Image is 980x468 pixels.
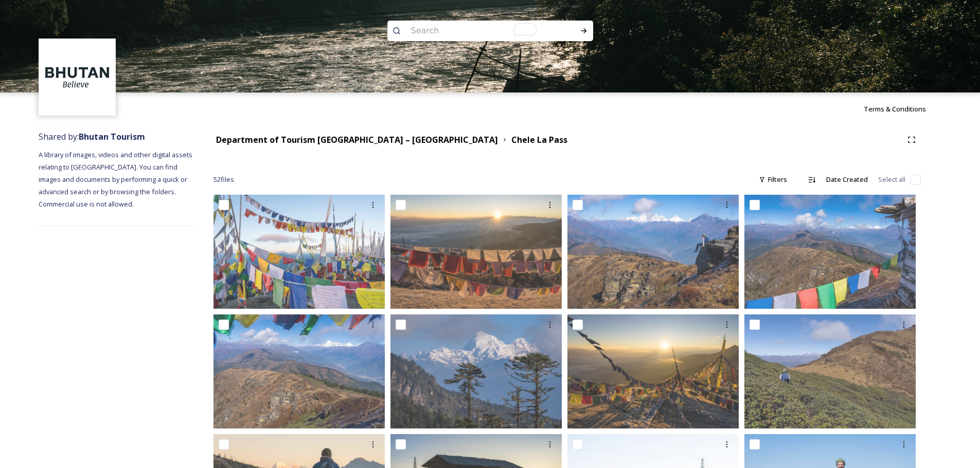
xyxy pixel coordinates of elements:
img: Marcus Westberg Chelela Pass 2023_37.jpg [744,314,916,428]
span: Terms & Conditions [864,104,926,114]
div: Date Created [821,170,873,190]
div: Filters [754,170,792,190]
a: Terms & Conditions [864,103,941,115]
img: Marcus Westberg Chelela Pass 2023_11.jpg [390,314,562,428]
strong: Department of Tourism [GEOGRAPHIC_DATA] – [GEOGRAPHIC_DATA] [216,134,498,145]
span: Shared by: [39,131,145,142]
span: 52 file s [213,175,234,184]
img: BT_Logo_BB_Lockup_CMYK_High%2520Res.jpg [40,40,115,115]
img: Marcus Westberg Chelela Pass 2023_32.jpg [567,314,739,428]
img: Marcus Westberg Chelela Pass 2023_3.jpg [213,195,385,309]
input: To enrich screen reader interactions, please activate Accessibility in Grammarly extension settings [406,20,547,42]
span: A library of images, videos and other digital assets relating to [GEOGRAPHIC_DATA]. You can find ... [39,150,194,209]
span: Select all [878,175,905,184]
img: Marcus Westberg Chelela Pass 2023_42.jpg [213,314,385,428]
img: Marcus Westberg Chelela Pass 2023_43.jpg [744,195,916,309]
strong: Chele La Pass [511,134,567,145]
strong: Bhutan Tourism [79,131,145,142]
img: Marcus Westberg Chelela Pass 2023_41.jpg [567,195,739,309]
img: Marcus Westberg Chelela Pass 2023_30.jpg [390,195,562,309]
